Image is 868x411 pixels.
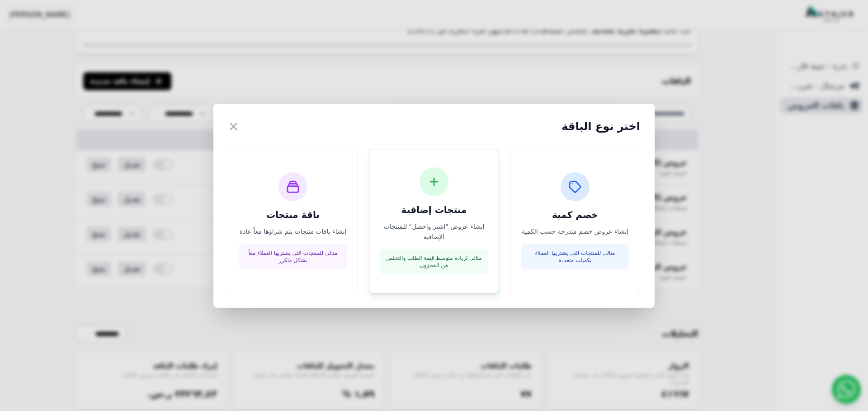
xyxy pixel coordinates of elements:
h2: اختر نوع الباقة [561,119,640,134]
p: إنشاء عروض خصم متدرجة حسب الكمية [521,226,629,237]
p: مثالي للمنتجات التي يشتريها العملاء بكميات متعددة [527,249,623,264]
p: مثالي لزيادة متوسط قيمة الطلب والتخلص من المخزون [386,254,482,269]
h3: باقة منتجات [239,208,347,221]
p: إنشاء باقات منتجات يتم شراؤها معاً عادة [239,226,347,237]
h3: خصم كمية [521,208,629,221]
button: × [228,118,239,134]
h3: منتجات إضافية [380,203,488,216]
p: مثالي للمنتجات التي يشتريها العملاء معاً بشكل متكرر [245,249,341,264]
p: إنشاء عروض "اشتر واحصل" للمنتجات الإضافية [380,222,488,242]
